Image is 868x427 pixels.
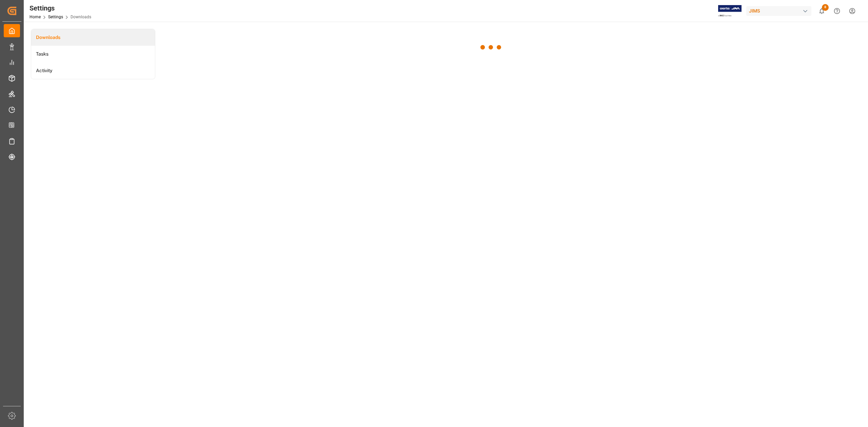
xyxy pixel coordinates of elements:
a: Home [29,15,41,19]
a: Activity [31,62,155,79]
span: 8 [822,4,829,11]
button: JIMS [746,4,814,17]
div: Settings [29,3,91,13]
button: show 8 new notifications [814,3,829,19]
img: Exertis%20JAM%20-%20Email%20Logo.jpg_1722504956.jpg [718,5,742,17]
a: Downloads [31,29,155,46]
button: Help Center [829,3,845,19]
div: JIMS [746,6,811,16]
a: Settings [48,15,63,19]
a: Tasks [31,46,155,62]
